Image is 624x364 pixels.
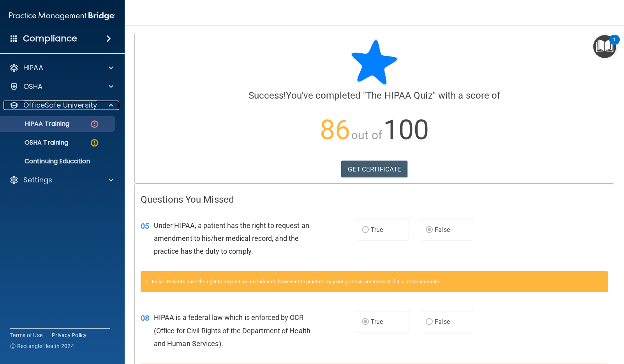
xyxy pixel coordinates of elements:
input: True [362,319,369,325]
a: Settings [9,175,113,185]
span: 100 [383,114,429,146]
img: warning-circle.0cc9ac19.png [90,138,99,148]
p: HIPAA [23,63,43,72]
span: False. Patients have the right to request an amendment, however the practice may not grant an ame... [152,279,440,284]
span: False [435,318,450,325]
span: 86 [320,114,350,146]
div: 1 [613,40,616,50]
a: Privacy Policy [52,331,87,339]
a: OfficeSafe University [9,101,113,110]
span: 05 [141,221,149,231]
span: Success! [249,90,286,101]
span: out of [351,128,382,142]
span: The HIPAA Quiz [366,90,432,101]
span: 08 [141,313,149,323]
p: Settings [23,175,52,185]
a: Terms of Use [10,331,42,339]
a: OSHA [9,82,113,91]
p: OSHA Training [5,139,68,147]
span: HIPAA is a federal law which is enforced by OCR (Office for Civil Rights of the Department of Hea... [154,313,310,347]
p: HIPAA Training [5,120,69,128]
h4: Compliance [23,33,77,44]
p: OSHA [23,82,43,91]
button: Open Resource Center, 1 new notification [593,35,616,58]
span: Ⓒ Rectangle Health 2024 [10,342,74,350]
p: Continuing Education [5,157,111,165]
a: HIPAA [9,63,113,72]
h4: You've completed " " with a score of [141,90,608,101]
span: Under HIPAA, a patient has the right to request an amendment to his/her medical record, and the p... [154,221,309,255]
input: True [362,227,369,233]
p: OfficeSafe University [23,101,97,110]
span: True [371,226,383,233]
img: PMB logo [9,8,115,24]
h4: Questions You Missed [141,194,608,205]
span: True [371,318,383,325]
span: False [435,226,450,233]
img: blue-star-rounded.9d042014.png [351,39,398,86]
img: danger-circle.6113f641.png [90,119,99,129]
input: False [426,227,433,233]
a: GET CERTIFICATE [341,161,408,178]
input: False [426,319,433,325]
